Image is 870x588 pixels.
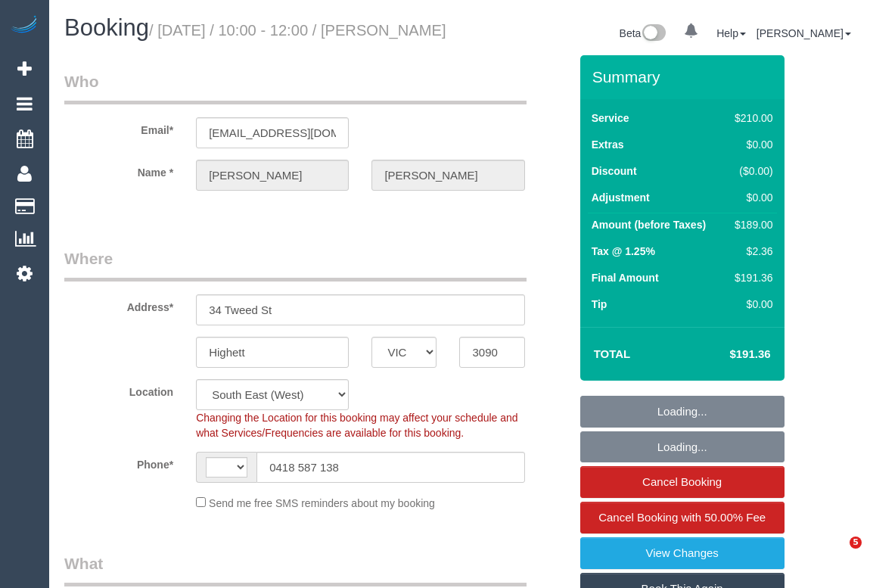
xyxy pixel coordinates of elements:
input: Suburb* [196,337,349,368]
legend: Who [64,70,527,104]
label: Location [53,379,185,400]
label: Final Amount [592,270,659,285]
input: First Name* [196,160,349,191]
div: $0.00 [729,190,772,205]
label: Tax @ 1.25% [592,244,655,259]
legend: Where [64,247,527,282]
a: Beta [620,27,666,39]
label: Amount (before Taxes) [592,217,706,232]
span: 5 [850,537,862,549]
small: / [DATE] / 10:00 - 12:00 / [PERSON_NAME] [149,22,446,39]
span: Changing the Location for this booking may affect your schedule and what Services/Frequencies are... [196,412,517,439]
label: Phone* [53,452,185,472]
input: Post Code* [459,337,524,368]
label: Name * [53,160,185,180]
a: Help [716,27,746,39]
span: Send me free SMS reminders about my booking [209,497,435,509]
label: Adjustment [592,190,650,205]
div: $189.00 [729,217,772,232]
a: [PERSON_NAME] [757,27,851,39]
div: $0.00 [729,297,772,312]
legend: What [64,552,527,586]
label: Service [592,110,629,126]
div: $2.36 [729,244,772,259]
strong: Total [594,347,631,360]
a: View Changes [580,537,785,569]
span: Cancel Booking with 50.00% Fee [598,511,766,524]
div: $210.00 [729,110,772,126]
label: Discount [592,163,637,179]
label: Extras [592,137,624,152]
div: $191.36 [729,270,772,285]
span: Booking [64,14,149,41]
input: Phone* [256,452,524,483]
input: Email* [196,117,349,148]
img: Automaid Logo [9,15,39,36]
h3: Summary [592,68,777,86]
div: $0.00 [729,137,772,152]
label: Tip [592,297,607,312]
label: Email* [53,117,185,138]
h4: $191.36 [684,348,770,361]
a: Cancel Booking [580,466,785,498]
input: Last Name* [371,160,524,191]
a: Cancel Booking with 50.00% Fee [580,502,785,534]
label: Address* [53,294,185,315]
iframe: Intercom live chat [819,537,855,573]
img: New interface [641,24,666,44]
div: ($0.00) [729,163,772,179]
